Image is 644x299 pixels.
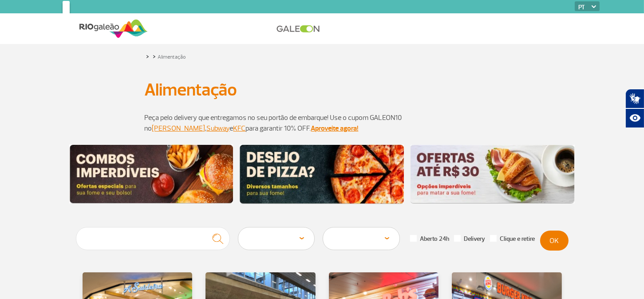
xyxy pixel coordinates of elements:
[158,54,186,60] a: Alimentação
[145,112,500,134] p: Peça pelo delivery que entregamos no seu portão de embarque! Use o cupom GALEON10 no , e para gar...
[146,51,150,61] a: >
[625,89,644,128] div: Plugin de acessibilidade da Hand Talk.
[540,231,569,251] button: OK
[145,82,500,97] h1: Alimentação
[625,89,644,108] button: Abrir tradutor de língua de sinais.
[152,124,205,133] a: [PERSON_NAME]
[490,235,535,243] label: Clique e retire
[311,124,359,133] a: Aproveite agora!
[207,124,230,133] a: Subway
[454,235,486,243] label: Delivery
[153,51,156,61] a: >
[233,124,246,133] a: KFC
[625,108,644,128] button: Abrir recursos assistivos.
[410,235,450,243] label: Aberto 24h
